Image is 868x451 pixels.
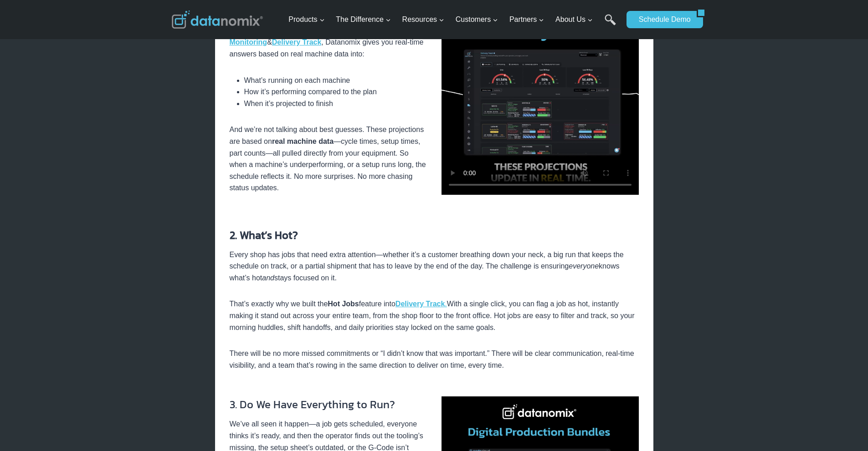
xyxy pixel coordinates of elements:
[244,86,427,98] li: How it’s performing compared to the plan
[230,396,427,413] h3: 3. Do We Have Everything to Run?
[285,5,622,35] nav: Primary Navigation
[395,300,447,308] a: Delivery Track.
[230,124,427,194] p: And we’re not talking about best guesses. These projections are based on —cycle times, setup time...
[262,274,274,282] em: and
[272,38,322,46] a: Delivery Track
[509,14,544,25] span: Partners
[328,300,359,308] strong: Hot Jobs
[244,75,427,86] li: What’s running on each machine
[395,300,445,308] strong: Delivery Track
[569,262,599,270] em: everyone
[605,14,616,35] a: Search
[456,14,498,25] span: Customers
[555,14,593,25] span: About Us
[230,298,639,333] p: That’s exactly why we built the feature into With a single click, you can flag a job as hot, inst...
[244,98,427,110] li: When it’s projected to finish
[230,249,639,284] p: Every shop has jobs that need extra attention—whether it’s a customer breathing down your neck, a...
[272,137,334,145] strong: real machine data
[172,10,263,29] img: Datanomix
[288,14,324,25] span: Products
[230,348,639,371] p: There will be no more missed commitments or “I didn’t know that was important.” There will be cle...
[336,14,391,25] span: The Difference
[402,14,444,25] span: Resources
[230,227,298,243] strong: 2. What’s Hot?
[627,11,697,28] a: Schedule Demo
